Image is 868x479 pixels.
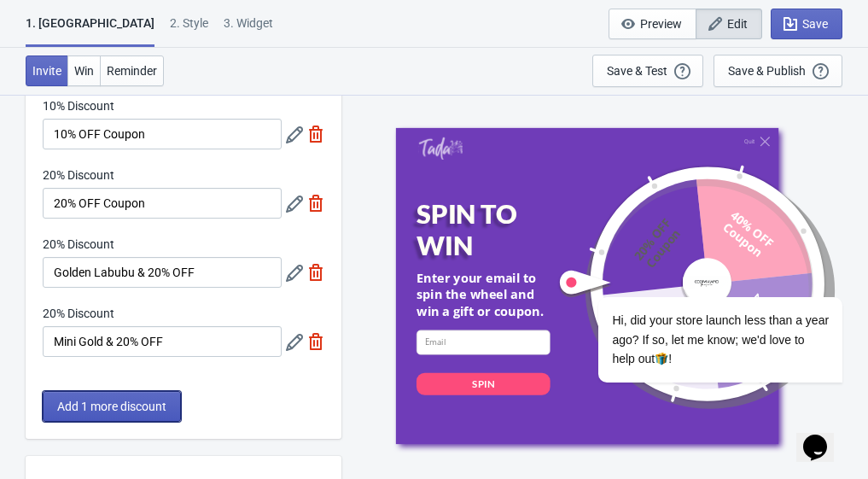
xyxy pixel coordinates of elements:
[74,64,94,78] span: Win
[100,55,164,86] button: Reminder
[43,236,114,253] label: 20% Discount
[32,64,61,78] span: Invite
[416,330,550,355] input: Email
[592,55,703,87] button: Save & Test
[416,198,576,261] div: SPIN TO WIN
[607,64,667,78] div: Save & Test
[26,55,68,86] button: Invite
[416,270,550,320] div: Enter your email to spin the wheel and win a gift or coupon.
[796,411,851,462] iframe: chat widget
[43,166,114,184] label: 20% Discount
[307,195,324,212] img: delete.svg
[727,17,748,31] span: Edit
[43,391,181,422] button: Add 1 more discount
[771,9,842,39] button: Save
[26,15,154,47] div: 1. [GEOGRAPHIC_DATA]
[744,138,755,145] div: Quit
[418,137,463,160] img: Tada Shopify App - Exit Intent, Spin to Win Popups, Newsletter Discount Gift Game
[728,64,806,78] div: Save & Publish
[609,9,696,39] button: Preview
[224,15,273,44] div: 3. Widget
[170,15,208,44] div: 2 . Style
[57,400,166,413] span: Add 1 more discount
[43,305,114,322] label: 20% Discount
[640,17,682,31] span: Preview
[107,64,157,78] span: Reminder
[544,143,851,402] iframe: chat widget
[472,377,494,391] div: SPIN
[418,137,463,161] a: Tada Shopify App - Exit Intent, Spin to Win Popups, Newsletter Discount Gift Game
[696,9,762,39] button: Edit
[67,55,101,86] button: Win
[802,17,828,31] span: Save
[714,55,842,87] button: Save & Publish
[307,264,324,281] img: delete.svg
[307,333,324,350] img: delete.svg
[43,97,114,114] label: 10% Discount
[307,126,324,143] img: delete.svg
